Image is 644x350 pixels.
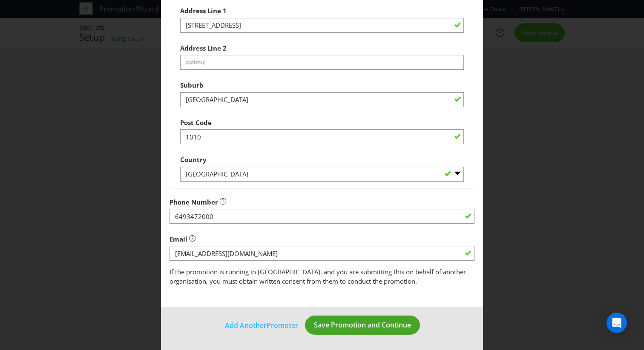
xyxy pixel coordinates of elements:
span: Add Another [225,321,267,330]
span: Promoter [267,321,298,330]
span: Email [170,235,187,243]
button: Add AnotherPromoter [224,320,299,331]
input: e.g. 3000 [180,129,464,144]
span: Address Line 1 [180,6,227,15]
span: Post Code [180,118,212,127]
span: Save Promotion and Continue [314,320,411,330]
span: If the promotion is running in [GEOGRAPHIC_DATA], and you are submitting this on behalf of anothe... [170,267,466,285]
span: Country [180,155,207,164]
input: e.g. 03 1234 9876 [170,209,474,224]
span: Address Line 2 [180,44,227,52]
input: e.g. Melbourne [180,92,464,107]
span: Phone Number [170,198,218,206]
div: Open Intercom Messenger [607,313,627,333]
span: Suburb [180,81,204,89]
button: Save Promotion and Continue [305,316,420,335]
